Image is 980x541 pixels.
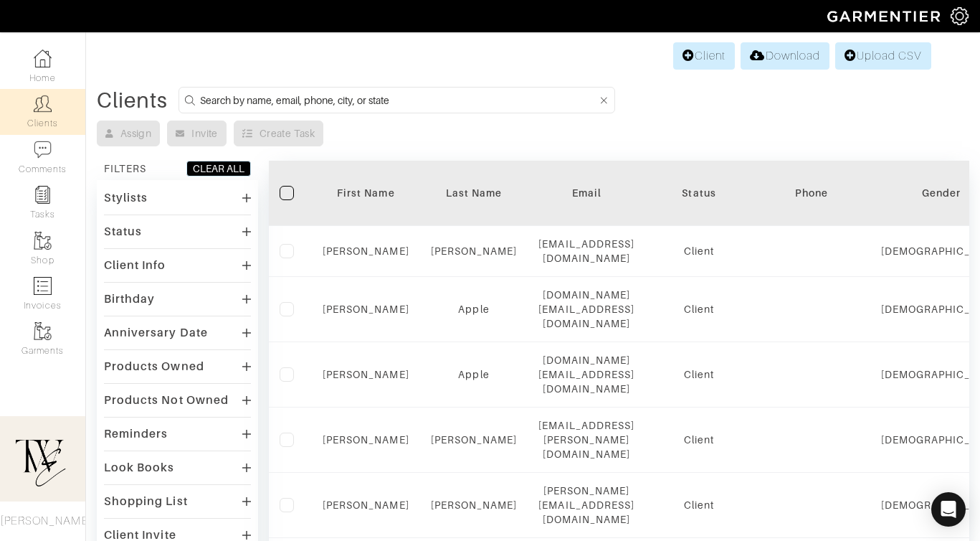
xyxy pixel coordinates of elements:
[431,434,518,446] a: [PERSON_NAME]
[104,427,168,441] div: Reminders
[431,499,518,511] a: [PERSON_NAME]
[104,393,229,408] div: Products Not Owned
[34,50,52,67] img: dashboard-icon-dbcd8f5a0b271acd01030246c82b418ddd0df26cd7fceb0bd07c9910d44c42f6.png
[34,322,52,340] img: garments-icon-b7da505a4dc4fd61783c78ac3ca0ef83fa9d6f193b1c9dc38574b1d14d53ca28.png
[431,186,518,200] div: Last Name
[323,304,409,315] a: [PERSON_NAME]
[104,161,146,176] div: FILTERS
[458,369,489,380] a: Apple
[951,7,969,25] img: gear-icon-white-bd11855cb880d31180b6d7d6211b90ccbf57a29d726f0c71d8c61bd08dd39cc2.png
[104,359,204,374] div: Products Owned
[538,288,634,331] div: [DOMAIN_NAME][EMAIL_ADDRESS][DOMAIN_NAME]
[538,418,634,461] div: [EMAIL_ADDRESS][PERSON_NAME][DOMAIN_NAME]
[200,91,597,109] input: Search by name, email, phone, city, or state
[323,499,409,511] a: [PERSON_NAME]
[673,42,735,70] a: Client
[104,225,142,239] div: Status
[323,434,409,446] a: [PERSON_NAME]
[656,302,742,316] div: Client
[312,161,420,226] th: Toggle SortBy
[656,498,742,512] div: Client
[538,353,634,396] div: [DOMAIN_NAME][EMAIL_ADDRESS][DOMAIN_NAME]
[34,277,52,295] img: orders-icon-0abe47150d42831381b5fb84f609e132dff9fe21cb692f30cb5eec754e2cba89.png
[104,461,175,475] div: Look Books
[104,191,148,205] div: Stylists
[656,186,742,200] div: Status
[34,141,52,159] img: comment-icon-a0a6a9ef722e966f86d9cbdc48e553b5cf19dbc54f86b18d962a5391bc8f6eb6.png
[193,161,244,176] div: CLEAR ALL
[656,433,742,447] div: Client
[656,367,742,382] div: Client
[835,42,931,70] a: Upload CSV
[186,161,251,177] button: CLEAR ALL
[931,492,966,527] div: Open Intercom Messenger
[34,186,52,204] img: reminder-icon-8004d30b9f0a5d33ae49ab947aed9ed385cf756f9e5892f1edd6e32f2345188e.png
[538,186,634,200] div: Email
[820,4,951,29] img: garmentier-logo-header-white-b43fb05a5012e4ada735d5af1a66efaba907eab6374d6393d1fbf88cb4ef424d.png
[104,326,208,340] div: Anniversary Date
[656,244,742,258] div: Client
[323,245,409,257] a: [PERSON_NAME]
[104,258,166,273] div: Client Info
[645,161,753,226] th: Toggle SortBy
[458,304,489,315] a: Apple
[104,292,155,306] div: Birthday
[34,95,52,113] img: clients-icon-6bae9207a08558b7cb47a8932f037763ab4055f8c8b6bfacd5dc20c3e0201464.png
[741,42,829,70] a: Download
[763,186,860,200] div: Phone
[104,494,188,509] div: Shopping List
[538,484,634,527] div: [PERSON_NAME][EMAIL_ADDRESS][DOMAIN_NAME]
[323,369,409,380] a: [PERSON_NAME]
[538,237,634,265] div: [EMAIL_ADDRESS][DOMAIN_NAME]
[431,245,518,257] a: [PERSON_NAME]
[323,186,409,200] div: First Name
[34,232,52,250] img: garments-icon-b7da505a4dc4fd61783c78ac3ca0ef83fa9d6f193b1c9dc38574b1d14d53ca28.png
[97,93,168,108] div: Clients
[420,161,528,226] th: Toggle SortBy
